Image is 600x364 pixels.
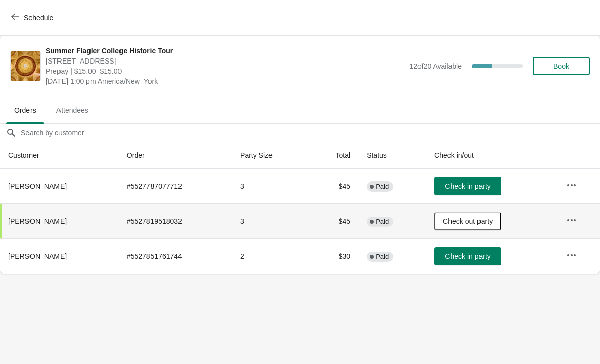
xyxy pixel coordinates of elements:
span: Prepay | $15.00–$15.00 [46,66,404,76]
span: [STREET_ADDRESS] [46,56,404,66]
img: Summer Flagler College Historic Tour [11,51,40,81]
span: Check in party [445,252,490,260]
th: Order [118,142,232,169]
span: [DATE] 1:00 pm America/New_York [46,76,404,86]
td: # 5527819518032 [118,203,232,238]
span: Paid [376,218,389,226]
span: Book [553,62,569,70]
span: Summer Flagler College Historic Tour [46,46,404,56]
td: $45 [309,203,358,238]
span: [PERSON_NAME] [8,252,67,260]
span: Paid [376,253,389,261]
span: Attendees [48,101,97,119]
span: Check in party [445,182,490,190]
th: Total [309,142,358,169]
span: 12 of 20 Available [409,62,462,70]
button: Book [533,57,590,75]
button: Check out party [434,212,501,230]
td: 2 [232,238,309,274]
span: Check out party [443,217,493,225]
span: Orders [6,101,44,119]
span: Paid [376,183,389,191]
button: Check in party [434,177,501,195]
td: # 5527851761744 [118,238,232,274]
td: 3 [232,169,309,203]
td: $30 [309,238,358,274]
button: Schedule [5,9,62,27]
td: 3 [232,203,309,238]
span: [PERSON_NAME] [8,182,67,190]
td: # 5527787077712 [118,169,232,203]
th: Check in/out [426,142,558,169]
td: $45 [309,169,358,203]
span: [PERSON_NAME] [8,217,67,225]
span: Schedule [24,14,53,22]
th: Status [358,142,426,169]
th: Party Size [232,142,309,169]
input: Search by customer [20,124,600,142]
button: Check in party [434,247,501,265]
